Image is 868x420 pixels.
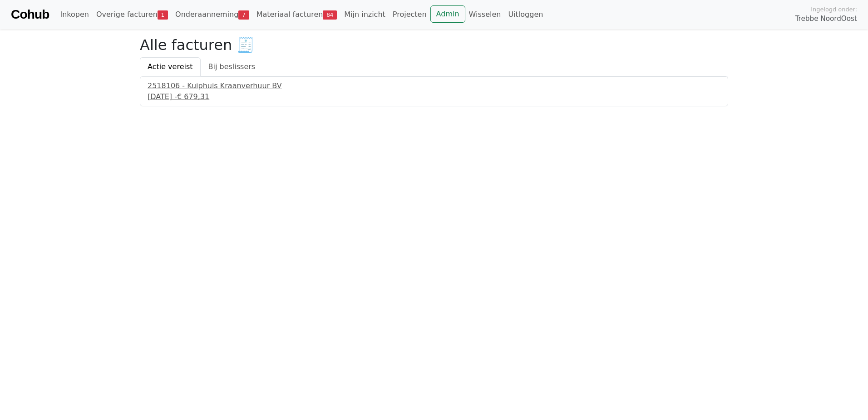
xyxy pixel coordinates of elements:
a: Bij beslissers [201,57,263,76]
a: Onderaanneming7 [172,5,253,24]
span: 84 [323,10,337,20]
a: Uitloggen [504,5,547,24]
a: Inkopen [56,5,92,24]
a: Cohub [11,4,49,25]
a: Actie vereist [140,57,201,76]
span: 1 [158,10,168,20]
span: Trebbe NoordOost [795,14,857,24]
a: Overige facturen1 [93,5,172,24]
div: [DATE] - [148,91,720,102]
h2: Alle facturen 🧾 [140,36,728,54]
span: 7 [238,10,249,20]
a: 2518106 - Kuiphuis Kraanverhuur BV[DATE] -€ 679,31 [148,80,720,102]
a: Materiaal facturen84 [253,5,341,24]
span: € 679,31 [177,92,209,101]
a: Wisselen [465,5,505,24]
a: Mijn inzicht [340,5,389,24]
div: 2518106 - Kuiphuis Kraanverhuur BV [148,80,720,91]
span: Ingelogd onder: [811,5,857,14]
a: Admin [430,5,465,23]
a: Projecten [389,5,430,24]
